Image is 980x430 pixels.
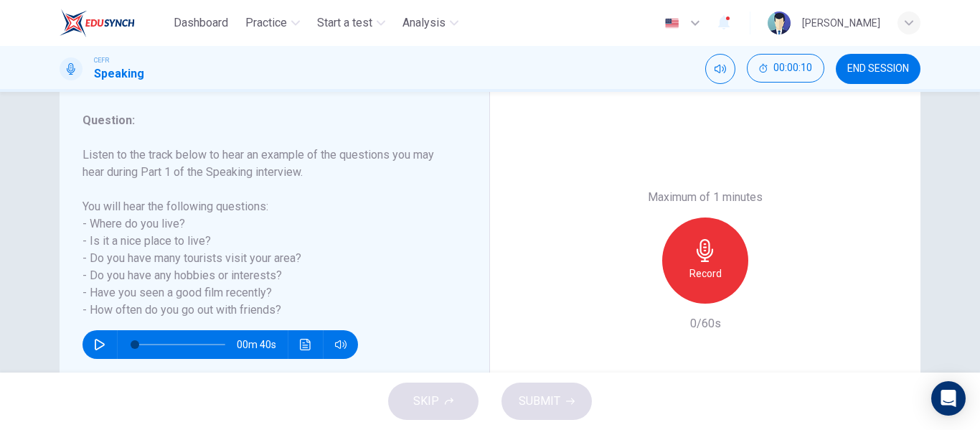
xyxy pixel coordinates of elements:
span: END SESSION [847,63,909,75]
img: Profile picture [768,11,791,34]
div: Open Intercom Messenger [931,381,966,416]
button: 00:00:10 [747,54,824,83]
img: EduSynch logo [60,9,135,37]
span: Dashboard [174,14,228,32]
span: CEFR [94,55,109,65]
h6: 0/60s [690,315,721,332]
img: en [663,18,681,29]
span: 00:00:10 [773,62,812,74]
span: 00m 40s [237,330,288,359]
div: [PERSON_NAME] [802,14,880,32]
button: Analysis [397,10,464,36]
div: Mute [705,54,735,84]
h6: Listen to the track below to hear an example of the questions you may hear during Part 1 of the S... [83,146,449,319]
button: Practice [240,10,306,36]
button: END SESSION [836,54,920,84]
span: Practice [245,14,287,32]
span: Start a test [317,14,372,32]
button: Start a test [311,10,391,36]
button: Dashboard [168,10,234,36]
button: Record [662,218,748,304]
span: Analysis [402,14,446,32]
h1: Speaking [94,65,144,83]
div: Hide [747,54,824,84]
h6: Record [689,265,722,282]
h6: Maximum of 1 minutes [648,189,763,206]
a: EduSynch logo [60,9,168,37]
h6: Question : [83,112,449,129]
button: Click to see the audio transcription [294,330,317,359]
